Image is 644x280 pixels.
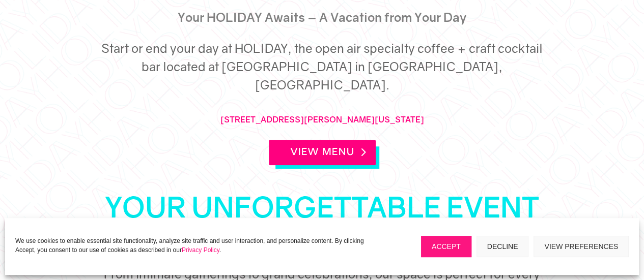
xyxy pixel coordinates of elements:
[178,10,466,24] span: Your HOLIDAY Awaits – A Vacation from Your Day
[421,236,471,257] button: Accept
[182,246,219,254] a: Privacy Policy
[65,193,580,255] h1: your unforgettable Event Awaits
[269,140,376,165] a: View Menu
[15,236,385,255] p: We use cookies to enable essential site functionality, analyze site traffic and user interaction,...
[534,236,629,257] button: View preferences
[220,114,424,125] a: [STREET_ADDRESS][PERSON_NAME][US_STATE]
[477,236,529,257] button: Decline
[93,39,551,99] h5: Start or end your day at HOLIDAY, the open air specialty coffee + craft cocktail bar located at [...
